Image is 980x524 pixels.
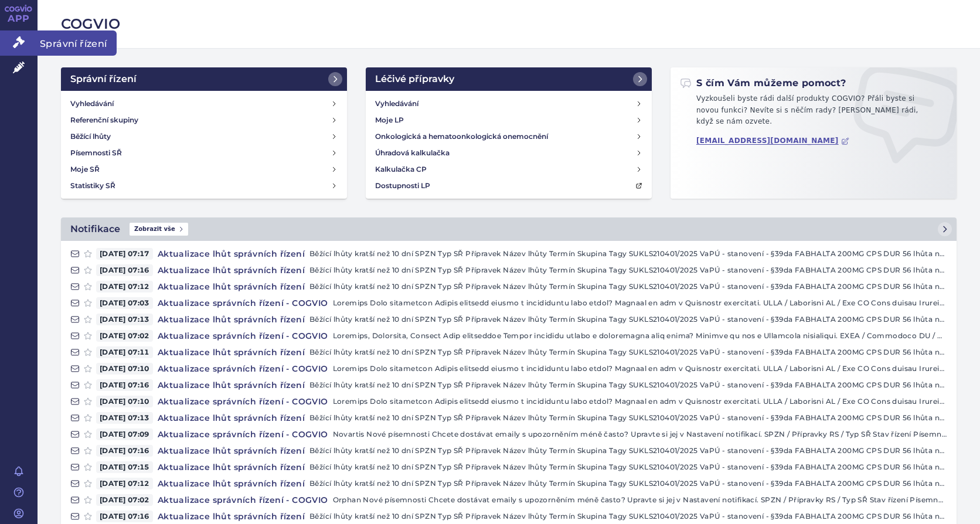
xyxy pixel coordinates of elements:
p: Loremips Dolo sitametcon Adipis elitsedd eiusmo t incididuntu labo etdol? Magnaal en adm v Quisno... [333,297,947,309]
a: Dostupnosti LP [370,178,647,194]
p: Běžící lhůty kratší než 10 dní SPZN Typ SŘ Přípravek Název lhůty Termín Skupina Tagy SUKLS210401/... [309,412,947,424]
h4: Aktualizace správních řízení - COGVIO [153,494,333,506]
p: Orphan Nové písemnosti Chcete dostávat emaily s upozorněním méně často? Upravte si jej v Nastaven... [333,494,947,506]
h4: Aktualizace správních řízení - COGVIO [153,363,333,375]
a: Úhradová kalkulačka [370,145,647,161]
p: Běžící lhůty kratší než 10 dní SPZN Typ SŘ Přípravek Název lhůty Termín Skupina Tagy SUKLS210401/... [309,248,947,260]
a: NotifikaceZobrazit vše [61,217,957,241]
h4: Aktualizace správních řízení - COGVIO [153,330,333,342]
p: Novartis Nové písemnosti Chcete dostávat emaily s upozorněním méně často? Upravte si jej v Nastav... [333,428,947,440]
a: [EMAIL_ADDRESS][DOMAIN_NAME] [696,137,849,145]
p: Běžící lhůty kratší než 10 dní SPZN Typ SŘ Přípravek Název lhůty Termín Skupina Tagy SUKLS210401/... [309,314,947,325]
h4: Aktualizace lhůt správních řízení [153,346,309,358]
h4: Aktualizace lhůt správních řízení [153,412,309,424]
h4: Vyhledávání [70,98,114,110]
a: Běžící lhůty [66,128,342,145]
span: [DATE] 07:11 [96,346,153,358]
h4: Dostupnosti LP [375,180,430,192]
h4: Statistiky SŘ [70,180,115,192]
a: Statistiky SŘ [66,178,342,194]
h4: Písemnosti SŘ [70,147,122,159]
span: [DATE] 07:10 [96,363,153,375]
h4: Aktualizace lhůt správních řízení [153,461,309,473]
h4: Aktualizace lhůt správních řízení [153,248,309,260]
h2: Notifikace [70,222,120,236]
h4: Úhradová kalkulačka [375,147,450,159]
p: Loremips Dolo sitametcon Adipis elitsedd eiusmo t incididuntu labo etdol? Magnaal en adm v Quisno... [333,363,947,375]
p: Běžící lhůty kratší než 10 dní SPZN Typ SŘ Přípravek Název lhůty Termín Skupina Tagy SUKLS210401/... [309,346,947,358]
p: Vyzkoušeli byste rádi další produkty COGVIO? Přáli byste si novou funkci? Nevíte si s něčím rady?... [680,93,947,132]
h4: Běžící lhůty [70,131,111,142]
span: [DATE] 07:15 [96,461,153,473]
span: [DATE] 07:02 [96,494,153,506]
span: [DATE] 07:13 [96,412,153,424]
p: Běžící lhůty kratší než 10 dní SPZN Typ SŘ Přípravek Název lhůty Termín Skupina Tagy SUKLS210401/... [309,478,947,489]
a: Léčivé přípravky [366,67,652,91]
h4: Onkologická a hematoonkologická onemocnění [375,131,548,142]
h2: COGVIO [61,14,957,34]
h4: Aktualizace lhůt správních řízení [153,379,309,391]
h4: Aktualizace správních řízení - COGVIO [153,396,333,407]
h4: Aktualizace lhůt správních řízení [153,478,309,489]
span: [DATE] 07:17 [96,248,153,260]
p: Běžící lhůty kratší než 10 dní SPZN Typ SŘ Přípravek Název lhůty Termín Skupina Tagy SUKLS210401/... [309,264,947,276]
a: Kalkulačka CP [370,161,647,178]
h4: Aktualizace lhůt správních řízení [153,281,309,292]
span: Zobrazit vše [130,223,188,236]
a: Referenční skupiny [66,112,342,128]
h4: Kalkulačka CP [375,164,427,175]
p: Běžící lhůty kratší než 10 dní SPZN Typ SŘ Přípravek Název lhůty Termín Skupina Tagy SUKLS210401/... [309,379,947,391]
h4: Aktualizace lhůt správních řízení [153,264,309,276]
h4: Aktualizace správních řízení - COGVIO [153,297,333,309]
h4: Moje LP [375,114,404,126]
a: Vyhledávání [370,96,647,112]
h4: Vyhledávání [375,98,418,110]
span: [DATE] 07:10 [96,396,153,407]
span: [DATE] 07:02 [96,330,153,342]
a: Moje SŘ [66,161,342,178]
h4: Aktualizace lhůt správních řízení [153,511,309,522]
h4: Moje SŘ [70,164,100,175]
span: Správní řízení [38,30,117,55]
p: Loremips Dolo sitametcon Adipis elitsedd eiusmo t incididuntu labo etdol? Magnaal en adm v Quisno... [333,396,947,407]
p: Běžící lhůty kratší než 10 dní SPZN Typ SŘ Přípravek Název lhůty Termín Skupina Tagy SUKLS210401/... [309,461,947,473]
h2: S čím Vám můžeme pomoct? [680,77,846,90]
span: [DATE] 07:16 [96,264,153,276]
h2: Správní řízení [70,72,137,86]
a: Onkologická a hematoonkologická onemocnění [370,128,647,145]
span: [DATE] 07:03 [96,297,153,309]
p: Loremips, Dolorsita, Consect Adip elitseddoe Tempor incididu utlabo e doloremagna aliq enima? Min... [333,330,947,342]
span: [DATE] 07:16 [96,379,153,391]
a: Vyhledávání [66,96,342,112]
span: [DATE] 07:16 [96,445,153,457]
span: [DATE] 07:16 [96,511,153,522]
span: [DATE] 07:12 [96,281,153,292]
h2: Léčivé přípravky [375,72,454,86]
a: Správní řízení [61,67,347,91]
span: [DATE] 07:09 [96,428,153,440]
h4: Aktualizace lhůt správních řízení [153,314,309,325]
span: [DATE] 07:13 [96,314,153,325]
span: [DATE] 07:12 [96,478,153,489]
h4: Aktualizace správních řízení - COGVIO [153,428,333,440]
p: Běžící lhůty kratší než 10 dní SPZN Typ SŘ Přípravek Název lhůty Termín Skupina Tagy SUKLS210401/... [309,281,947,292]
p: Běžící lhůty kratší než 10 dní SPZN Typ SŘ Přípravek Název lhůty Termín Skupina Tagy SUKLS210401/... [309,511,947,522]
h4: Aktualizace lhůt správních řízení [153,445,309,457]
h4: Referenční skupiny [70,114,138,126]
p: Běžící lhůty kratší než 10 dní SPZN Typ SŘ Přípravek Název lhůty Termín Skupina Tagy SUKLS210401/... [309,445,947,457]
a: Písemnosti SŘ [66,145,342,161]
a: Moje LP [370,112,647,128]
